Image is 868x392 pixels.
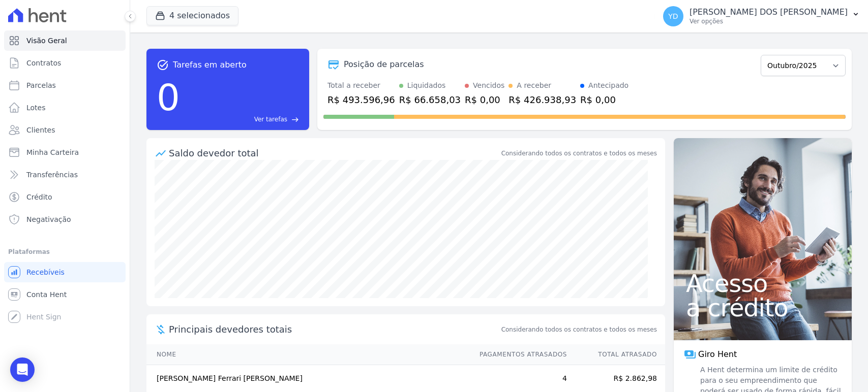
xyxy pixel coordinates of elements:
[580,93,628,107] div: R$ 0,00
[567,344,665,365] th: Total Atrasado
[668,13,678,20] span: YD
[26,289,67,300] span: Conta Hent
[4,142,126,162] a: Minha Carteira
[169,146,499,160] div: Saldo devedor total
[344,58,424,71] div: Posição de parcelas
[407,80,446,91] div: Liquidados
[26,103,46,113] span: Lotes
[26,170,78,180] span: Transferências
[327,80,395,91] div: Total a receber
[10,357,35,382] div: Open Intercom Messenger
[4,53,126,73] a: Contratos
[26,192,52,202] span: Crédito
[26,80,56,90] span: Parcelas
[4,30,126,51] a: Visão Geral
[501,149,657,158] div: Considerando todos os contratos e todos os meses
[157,71,180,124] div: 0
[26,267,65,277] span: Recebíveis
[508,93,576,107] div: R$ 426.938,93
[501,325,657,334] span: Considerando todos os contratos e todos os meses
[4,284,126,305] a: Conta Hent
[327,93,395,107] div: R$ 493.596,96
[4,75,126,95] a: Parcelas
[146,344,470,365] th: Nome
[169,322,499,336] span: Principais devedores totais
[146,6,238,25] button: 4 selecionados
[399,93,461,107] div: R$ 66.658,03
[26,125,55,135] span: Clientes
[690,7,848,17] p: [PERSON_NAME] DOS [PERSON_NAME]
[184,115,299,124] a: Ver tarefas east
[686,296,840,320] span: a crédito
[254,115,287,124] span: Ver tarefas
[291,116,299,123] span: east
[690,17,848,25] p: Ver opções
[517,80,551,91] div: A receber
[588,80,628,91] div: Antecipado
[26,147,79,157] span: Minha Carteira
[26,58,61,68] span: Contratos
[4,262,126,282] a: Recebíveis
[26,214,71,224] span: Negativação
[4,165,126,185] a: Transferências
[157,59,169,71] span: task_alt
[473,80,504,91] div: Vencidos
[26,36,67,46] span: Visão Geral
[4,209,126,230] a: Negativação
[465,93,504,107] div: R$ 0,00
[655,2,868,30] button: YD [PERSON_NAME] DOS [PERSON_NAME] Ver opções
[470,344,567,365] th: Pagamentos Atrasados
[686,271,840,296] span: Acesso
[4,97,126,118] a: Lotes
[173,59,247,71] span: Tarefas em aberto
[698,348,737,361] span: Giro Hent
[8,246,122,258] div: Plataformas
[4,120,126,140] a: Clientes
[4,187,126,207] a: Crédito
